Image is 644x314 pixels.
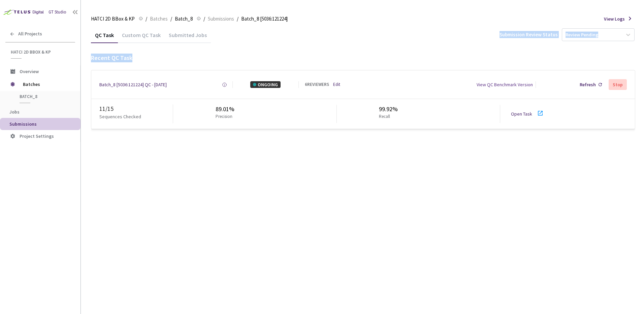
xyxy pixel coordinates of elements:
[20,68,39,74] span: Overview
[91,15,135,23] span: HATCI 2D BBox & KP
[379,114,395,120] p: Recall
[91,54,635,62] div: Recent QC Task
[208,15,234,23] span: Submissions
[511,111,532,117] a: Open Task
[118,32,165,43] div: Custom QC Task
[500,31,558,38] div: Submission Review Status
[203,15,205,23] li: /
[379,105,398,114] div: 99.92%
[175,15,193,23] span: Batch_8
[11,49,71,55] span: HATCI 2D BBox & KP
[49,9,66,15] div: GT Studio
[149,15,169,22] a: Batches
[99,104,173,113] div: 11 / 15
[170,15,172,23] li: /
[206,15,235,22] a: Submissions
[216,105,235,114] div: 89.01%
[216,114,232,120] p: Precision
[241,15,288,23] span: Batch_8 [5036:121224]
[477,81,533,88] div: View QC Benchmark Version
[91,32,118,43] div: QC Task
[250,81,281,88] div: ONGOING
[99,113,141,120] p: Sequences Checked
[146,15,147,23] li: /
[613,82,623,87] div: Stop
[20,94,69,99] span: Batch_8
[165,32,211,43] div: Submitted Jobs
[99,81,167,88] a: Batch_8 [5036:121224] QC - [DATE]
[566,32,598,38] div: Review Pending
[580,81,596,88] div: Refresh
[333,82,340,88] a: Edit
[23,77,69,91] span: Batches
[305,82,329,88] div: 6 REVIEWERS
[20,133,54,139] span: Project Settings
[9,121,37,127] span: Submissions
[9,109,20,115] span: Jobs
[237,15,238,23] li: /
[18,31,42,37] span: All Projects
[604,15,625,22] span: View Logs
[150,15,168,23] span: Batches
